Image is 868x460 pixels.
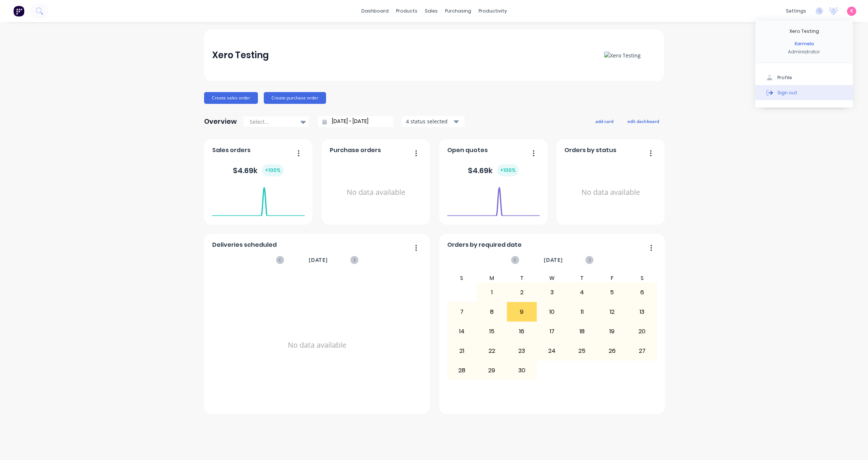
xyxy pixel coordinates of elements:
[755,85,853,100] button: Sign out
[627,342,657,360] div: 27
[537,274,567,282] div: W
[795,41,814,47] div: Karmela
[447,322,477,341] div: 14
[777,89,797,96] div: Sign out
[627,322,657,341] div: 20
[447,361,477,380] div: 28
[627,283,657,302] div: 6
[212,48,269,63] div: Xero Testing
[507,322,537,341] div: 16
[212,240,277,249] span: Deliveries scheduled
[604,52,641,59] img: Xero Testing
[564,146,616,155] span: Orders by status
[402,116,465,127] button: 4 status selected
[358,6,392,17] a: dashboard
[597,283,627,302] div: 5
[755,70,853,85] button: Profile
[790,28,819,35] div: Xero Testing
[447,342,477,360] div: 21
[447,274,477,282] div: S
[497,164,519,176] div: + 100 %
[623,116,664,126] button: edit dashboard
[477,274,507,282] div: M
[212,146,251,155] span: Sales orders
[507,283,537,302] div: 2
[507,303,537,321] div: 9
[782,6,810,17] div: settings
[477,361,507,380] div: 29
[777,74,792,81] div: Profile
[468,164,519,176] div: $ 4.69k
[507,342,537,360] div: 23
[850,8,853,14] span: K
[441,6,475,17] div: purchasing
[477,342,507,360] div: 22
[507,274,537,282] div: T
[567,342,597,360] div: 25
[330,158,422,227] div: No data available
[330,146,381,155] span: Purchase orders
[537,283,567,302] div: 3
[406,117,452,125] div: 4 status selected
[597,303,627,321] div: 12
[507,361,537,380] div: 30
[627,303,657,321] div: 13
[212,274,422,417] div: No data available
[597,342,627,360] div: 26
[264,92,326,104] button: Create purchase order
[567,283,597,302] div: 4
[447,146,488,155] span: Open quotes
[421,6,441,17] div: sales
[627,274,657,282] div: S
[309,256,328,264] span: [DATE]
[537,342,567,360] div: 24
[537,303,567,321] div: 10
[204,114,237,129] div: Overview
[204,92,258,104] button: Create sales order
[788,49,820,55] div: Administrator
[544,256,563,264] span: [DATE]
[477,322,507,341] div: 15
[13,6,24,17] img: Factory
[392,6,421,17] div: products
[537,322,567,341] div: 17
[477,303,507,321] div: 8
[591,116,618,126] button: add card
[447,303,477,321] div: 7
[597,274,627,282] div: F
[475,6,511,17] div: productivity
[262,164,284,176] div: + 100 %
[447,240,522,249] span: Orders by required date
[567,303,597,321] div: 11
[477,283,507,302] div: 1
[597,322,627,341] div: 19
[233,164,284,176] div: $ 4.69k
[564,158,657,227] div: No data available
[567,322,597,341] div: 18
[567,274,597,282] div: T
